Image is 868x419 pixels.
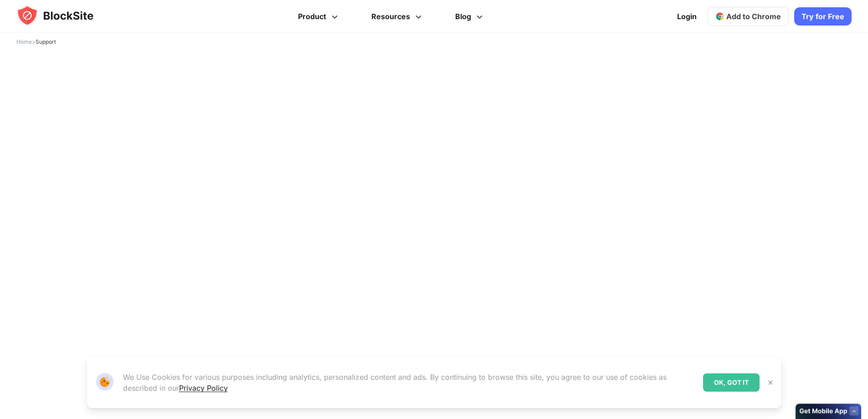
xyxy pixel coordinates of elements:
[16,5,111,26] img: blocksite-icon.5d769676.svg
[726,12,781,21] span: Add to Chrome
[179,383,228,393] a: Privacy Policy
[16,38,56,45] span: >
[703,373,760,392] div: OK, GOT IT
[36,38,56,45] span: Support
[765,377,776,388] button: Close
[16,38,32,45] a: Home
[715,12,724,21] img: chrome-icon.svg
[216,84,652,403] iframe: support request
[672,5,702,27] a: Login
[794,7,852,26] a: Try for Free
[708,7,789,26] a: Add to Chrome
[767,379,774,386] img: Close
[123,372,696,393] p: We Use Cookies for various purposes including analytics, personalized content and ads. By continu...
